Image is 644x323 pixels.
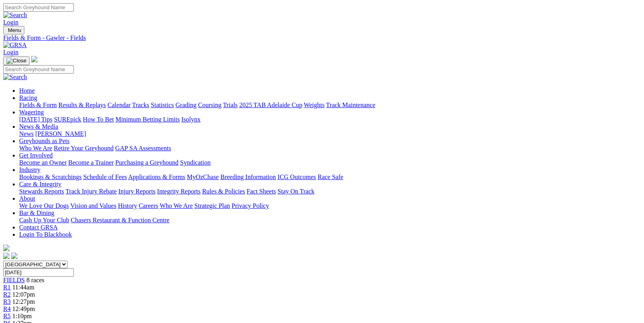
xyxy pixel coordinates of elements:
a: Greyhounds as Pets [19,138,69,144]
a: FIELDS [3,277,25,283]
img: Close [6,58,26,64]
a: Injury Reports [118,188,155,195]
a: GAP SA Assessments [115,145,171,152]
a: Isolynx [181,116,200,123]
a: Contact GRSA [19,224,57,231]
button: Toggle navigation [3,26,24,34]
a: Purchasing a Greyhound [115,159,178,166]
span: 8 races [26,277,44,283]
a: Chasers Restaurant & Function Centre [71,217,169,223]
div: Greyhounds as Pets [19,145,641,152]
div: Care & Integrity [19,188,641,195]
a: MyOzChase [187,173,219,180]
input: Select date [3,268,74,277]
a: Schedule of Fees [83,173,127,180]
a: R4 [3,305,11,312]
div: About [19,202,641,209]
a: Get Involved [19,152,53,159]
a: Who We Are [160,202,193,209]
a: Careers [139,202,158,209]
a: Care & Integrity [19,181,61,187]
a: Race Safe [317,173,343,180]
a: ICG Outcomes [277,173,316,180]
a: R1 [3,284,11,291]
a: Grading [176,102,196,108]
a: SUREpick [54,116,81,123]
a: Who We Are [19,145,52,152]
a: We Love Our Dogs [19,202,69,209]
a: Fields & Form [19,102,57,108]
div: Racing [19,102,641,109]
a: Statistics [151,102,174,108]
a: Strategic Plan [194,202,230,209]
a: Become an Owner [19,159,67,166]
input: Search [3,3,74,12]
div: Wagering [19,116,641,123]
a: Vision and Values [70,202,116,209]
img: twitter.svg [11,253,18,259]
a: Become a Trainer [68,159,114,166]
a: Privacy Policy [232,202,269,209]
a: 2025 TAB Adelaide Cup [239,102,302,108]
span: 12:49pm [12,305,35,312]
a: Track Injury Rebate [65,188,117,195]
a: History [118,202,137,209]
a: Track Maintenance [326,102,375,108]
span: Menu [8,27,21,33]
a: Integrity Reports [157,188,200,195]
a: R5 [3,313,11,319]
a: Wagering [19,109,44,116]
div: Industry [19,173,641,181]
a: Login [3,19,18,26]
a: Industry [19,166,40,173]
a: [DATE] Tips [19,116,52,123]
a: Fields & Form - Gawler - Fields [3,34,641,42]
a: Coursing [198,102,222,108]
div: Get Involved [19,159,641,166]
input: Search [3,65,74,74]
a: How To Bet [83,116,114,123]
a: Tracks [132,102,149,108]
a: Fact Sheets [247,188,276,195]
a: [PERSON_NAME] [35,130,86,137]
a: News & Media [19,123,58,130]
a: R2 [3,291,11,298]
a: Stewards Reports [19,188,64,195]
a: Racing [19,94,37,101]
a: News [19,130,34,137]
img: facebook.svg [3,253,10,259]
a: Calendar [107,102,131,108]
img: Search [3,12,27,19]
a: R3 [3,298,11,305]
a: Retire Your Greyhound [54,145,114,152]
a: Weights [304,102,325,108]
img: logo-grsa-white.png [31,56,38,62]
img: logo-grsa-white.png [3,245,10,251]
a: Cash Up Your Club [19,217,69,223]
a: About [19,195,35,202]
img: Search [3,74,27,81]
span: 12:07pm [12,291,35,298]
span: 1:10pm [12,313,32,319]
a: Results & Replays [58,102,106,108]
a: Rules & Policies [202,188,245,195]
div: Bar & Dining [19,217,641,224]
span: 11:44am [12,284,34,291]
a: Stay On Track [277,188,314,195]
a: Bar & Dining [19,209,54,216]
a: Login To Blackbook [19,231,72,238]
a: Home [19,87,35,94]
a: Syndication [180,159,210,166]
div: News & Media [19,130,641,138]
a: Login [3,49,18,56]
a: Breeding Information [220,173,276,180]
button: Toggle navigation [3,56,30,65]
a: Trials [223,102,238,108]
